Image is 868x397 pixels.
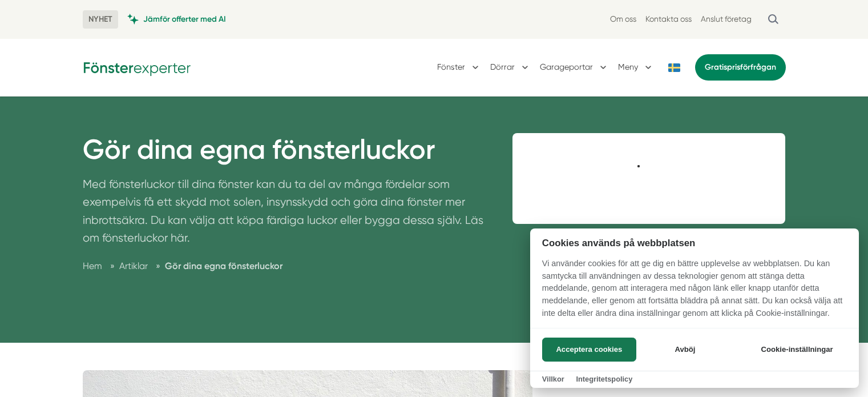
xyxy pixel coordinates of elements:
[542,338,636,362] button: Acceptera cookies
[530,258,859,327] p: Vi använder cookies för att ge dig en bättre upplevelse av webbplatsen. Du kan samtycka till anvä...
[542,375,564,383] a: Villkor
[530,238,859,248] h2: Cookies används på webbplatsen
[576,375,632,383] a: Integritetspolicy
[747,338,847,362] button: Cookie-inställningar
[640,338,730,362] button: Avböj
